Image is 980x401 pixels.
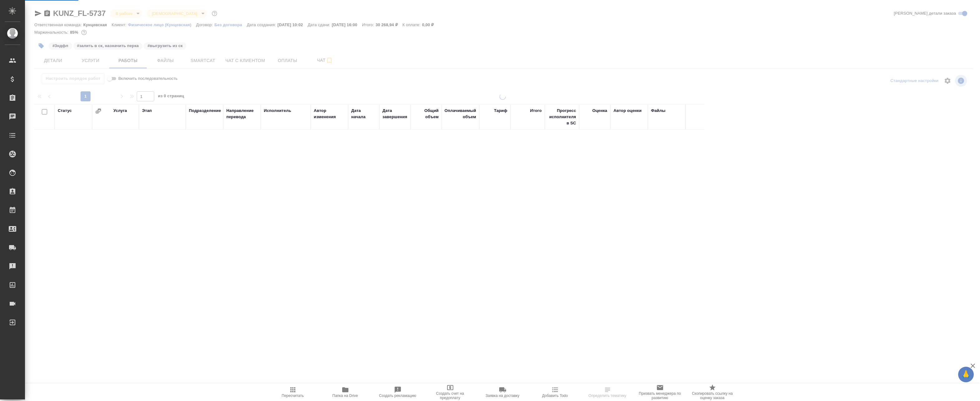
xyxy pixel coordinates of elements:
button: Заявка на доставку [476,384,529,401]
div: Подразделение [189,108,221,114]
button: Папка на Drive [319,384,372,401]
button: Создать счет на предоплату [424,384,476,401]
span: Папка на Drive [332,394,358,398]
div: Итого [530,108,542,114]
div: Дата завершения [382,108,407,120]
div: Услуга [113,108,127,114]
div: Файлы [651,108,665,114]
div: Автор оценки [613,108,642,114]
button: Призвать менеджера по развитию [634,384,686,401]
button: Скопировать ссылку на оценку заказа [686,384,739,401]
div: Тариф [494,108,507,114]
div: Статус [58,108,72,114]
button: Определить тематику [581,384,634,401]
div: Общий объем [414,108,439,120]
span: Добавить Todo [542,394,568,398]
span: 🙏 [961,368,971,381]
span: Скопировать ссылку на оценку заказа [690,391,735,400]
div: Направление перевода [226,108,258,120]
div: Этап [142,108,152,114]
button: Добавить Todo [529,384,581,401]
span: Призвать менеджера по развитию [638,391,682,400]
span: Определить тематику [588,394,626,398]
div: Автор изменения [314,108,345,120]
div: Оплачиваемый объем [445,108,476,120]
div: Дата начала [351,108,376,120]
button: 🙏 [958,367,974,382]
div: Прогресс исполнителя в SC [548,108,576,126]
button: Сгруппировать [95,108,101,114]
button: Создать рекламацию [372,384,424,401]
div: Исполнитель [264,108,291,114]
div: Оценка [592,108,607,114]
span: Создать рекламацию [379,394,416,398]
span: Пересчитать [282,394,304,398]
span: Создать счет на предоплату [428,391,473,400]
button: Пересчитать [267,384,319,401]
span: Заявка на доставку [485,394,519,398]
